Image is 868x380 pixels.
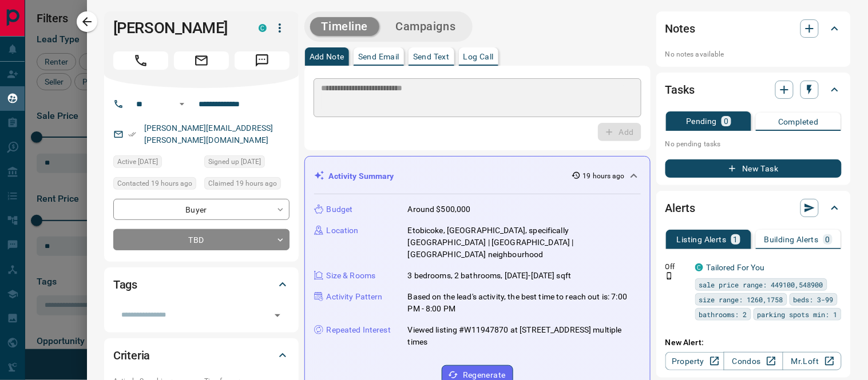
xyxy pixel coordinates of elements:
[724,352,783,370] a: Condos
[408,225,641,261] p: Etobicoke, [GEOGRAPHIC_DATA], specifically [GEOGRAPHIC_DATA] | [GEOGRAPHIC_DATA] | [GEOGRAPHIC_DA...
[699,279,823,290] span: sale price range: 449100,548900
[665,19,695,38] h2: Notes
[677,235,727,243] p: Listing Alerts
[783,352,842,370] a: Mr.Loft
[113,155,199,171] div: Sun Oct 12 2025
[665,15,842,42] div: Notes
[665,272,673,280] svg: Push Notification Only
[259,24,267,32] div: condos.ca
[794,294,834,305] span: beds: 3-99
[764,235,819,243] p: Building Alerts
[113,275,137,294] h2: Tags
[314,166,641,187] div: Activity Summary19 hours ago
[408,270,572,282] p: 3 bedrooms, 2 bathrooms, [DATE]-[DATE] sqft
[310,53,344,61] p: Add Note
[665,76,842,103] div: Tasks
[665,199,695,217] h2: Alerts
[408,203,471,215] p: Around $500,000
[327,324,391,336] p: Repeated Interest
[310,17,380,36] button: Timeline
[734,235,738,243] p: 1
[699,309,747,320] span: bathrooms: 2
[699,294,783,305] span: size range: 1260,1758
[113,271,290,298] div: Tags
[327,225,359,237] p: Location
[665,337,842,349] p: New Alert:
[113,229,290,250] div: TBD
[724,117,728,125] p: 0
[327,203,353,215] p: Budget
[113,346,150,365] h2: Criteria
[117,178,192,189] span: Contacted 19 hours ago
[327,270,376,282] p: Size & Rooms
[329,170,394,182] p: Activity Summary
[204,177,290,193] div: Mon Oct 13 2025
[413,53,450,61] p: Send Text
[144,123,274,145] a: [PERSON_NAME][EMAIL_ADDRESS][PERSON_NAME][DOMAIN_NAME]
[665,159,842,178] button: New Task
[665,81,695,99] h2: Tasks
[113,177,199,193] div: Mon Oct 13 2025
[778,118,819,126] p: Completed
[235,51,290,70] span: Message
[695,263,703,271] div: condos.ca
[665,49,842,59] p: No notes available
[463,53,494,61] p: Log Call
[665,262,688,272] p: Off
[175,97,189,111] button: Open
[113,51,168,70] span: Call
[758,309,838,320] span: parking spots min: 1
[358,53,399,61] p: Send Email
[826,235,830,243] p: 0
[128,130,136,138] svg: Email Verified
[384,17,467,36] button: Campaigns
[174,51,229,70] span: Email
[707,263,765,272] a: Tailored For You
[665,352,724,370] a: Property
[327,291,383,303] p: Activity Pattern
[269,307,286,323] button: Open
[665,135,842,153] p: No pending tasks
[686,117,717,125] p: Pending
[113,19,241,37] h1: [PERSON_NAME]
[665,194,842,222] div: Alerts
[113,342,290,369] div: Criteria
[113,199,290,220] div: Buyer
[117,156,158,167] span: Active [DATE]
[408,324,641,348] p: Viewed listing #W11947870 at [STREET_ADDRESS] multiple times
[583,171,625,181] p: 19 hours ago
[208,156,261,167] span: Signed up [DATE]
[208,178,277,189] span: Claimed 19 hours ago
[204,155,290,171] div: Sat Oct 11 2025
[408,291,641,315] p: Based on the lead's activity, the best time to reach out is: 7:00 PM - 8:00 PM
